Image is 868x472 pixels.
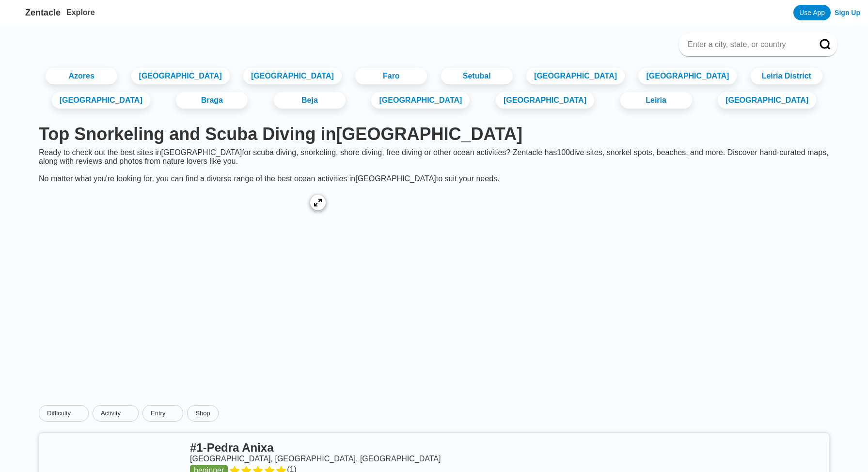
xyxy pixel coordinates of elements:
[101,409,121,417] span: Activity
[355,68,427,84] a: Faro
[142,405,187,422] button: Entrydropdown caret
[620,92,692,109] a: Leiria
[151,409,165,417] span: Entry
[526,68,625,84] a: [GEOGRAPHIC_DATA]
[8,5,61,20] a: Zentacle logoZentacle
[39,191,330,336] img: Portugal dive site map
[835,9,860,16] a: Sign Up
[8,5,23,20] img: Zentacle logo
[793,5,831,20] a: Use App
[638,68,737,84] a: [GEOGRAPHIC_DATA]
[73,409,80,417] img: dropdown caret
[25,8,61,18] span: Zentacle
[496,92,594,109] a: [GEOGRAPHIC_DATA]
[371,92,470,109] a: [GEOGRAPHIC_DATA]
[167,409,175,417] img: dropdown caret
[123,409,130,417] img: dropdown caret
[39,124,829,144] h1: Top Snorkeling and Scuba Diving in [GEOGRAPHIC_DATA]
[131,68,230,84] a: [GEOGRAPHIC_DATA]
[47,409,71,417] span: Difficulty
[687,40,806,49] input: Enter a city, state, or country
[751,68,822,84] a: Leiria District
[39,405,93,422] button: Difficultydropdown caret
[93,405,142,422] button: Activitydropdown caret
[46,68,117,84] a: Azores
[718,92,816,109] a: [GEOGRAPHIC_DATA]
[52,92,150,109] a: [GEOGRAPHIC_DATA]
[441,68,513,84] a: Setubal
[243,68,342,84] a: [GEOGRAPHIC_DATA]
[176,92,248,109] a: Braga
[31,183,337,346] a: Portugal dive site map
[66,8,95,16] a: Explore
[187,405,218,422] a: Shop
[31,148,837,183] div: Ready to check out the best sites in [GEOGRAPHIC_DATA] for scuba diving, snorkeling, shore diving...
[274,92,346,109] a: Beja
